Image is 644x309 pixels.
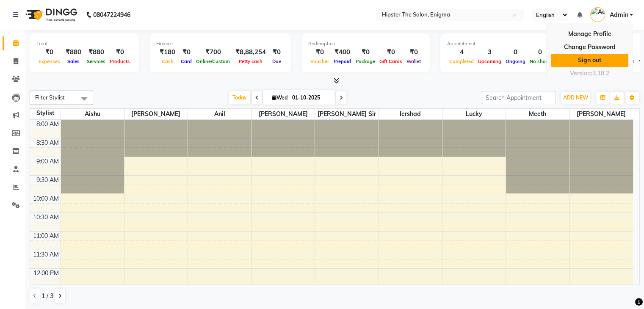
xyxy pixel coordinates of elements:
[476,47,503,57] div: 3
[447,40,552,47] div: Appointment
[379,109,442,119] span: iershad
[85,47,108,57] div: ₹880
[160,58,176,64] span: Cash
[308,40,423,47] div: Redemption
[315,109,378,119] span: [PERSON_NAME] sir
[65,58,82,64] span: Sales
[41,292,53,301] span: 1 / 3
[503,58,528,64] span: Ongoing
[232,47,269,57] div: ₹8,88,254
[194,47,232,57] div: ₹700
[528,58,552,64] span: No show
[35,176,61,185] div: 9:30 AM
[290,91,332,104] input: 2025-10-01
[269,47,284,57] div: ₹0
[188,109,251,119] span: anil
[179,47,194,57] div: ₹0
[22,3,80,27] img: logo
[270,58,283,64] span: Due
[308,47,331,57] div: ₹0
[36,58,62,64] span: Expenses
[156,47,179,57] div: ₹180
[354,58,377,64] span: Package
[404,47,423,57] div: ₹0
[503,47,528,57] div: 0
[32,269,61,278] div: 12:00 PM
[31,250,61,259] div: 11:30 AM
[354,47,377,57] div: ₹0
[551,54,628,67] a: Sign out
[124,109,188,119] span: [PERSON_NAME]
[331,47,354,57] div: ₹400
[569,109,633,119] span: [PERSON_NAME]
[229,91,250,104] span: Today
[551,28,628,41] a: Manage Profile
[528,47,552,57] div: 0
[237,58,265,64] span: Petty cash
[442,109,506,119] span: Lucky
[308,58,331,64] span: Voucher
[561,92,590,104] button: ADD NEW
[563,94,588,101] span: ADD NEW
[404,58,423,64] span: Wallet
[332,58,353,64] span: Prepaid
[93,3,130,27] b: 08047224946
[36,47,62,57] div: ₹0
[62,47,85,57] div: ₹880
[36,40,132,47] div: Total
[194,58,232,64] span: Online/Custom
[61,109,124,119] span: Aishu
[85,58,108,64] span: Services
[108,58,132,64] span: Products
[108,47,132,57] div: ₹0
[551,67,628,80] div: Version:3.18.2
[35,138,61,147] div: 8:30 AM
[31,232,61,240] div: 11:00 AM
[35,94,65,101] span: Filter Stylist
[31,213,61,222] div: 10:30 AM
[30,109,61,118] div: Stylist
[447,47,476,57] div: 4
[252,109,315,119] span: [PERSON_NAME]
[35,157,61,166] div: 9:00 AM
[377,58,404,64] span: Gift Cards
[590,7,605,22] img: Admin
[609,11,628,19] span: Admin
[156,40,284,47] div: Finance
[447,58,476,64] span: Completed
[377,47,404,57] div: ₹0
[270,94,290,101] span: Wed
[551,41,628,54] a: Change Password
[506,109,569,119] span: meeth
[482,91,556,104] input: Search Appointment
[179,58,194,64] span: Card
[31,194,61,203] div: 10:00 AM
[476,58,503,64] span: Upcoming
[35,120,61,129] div: 8:00 AM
